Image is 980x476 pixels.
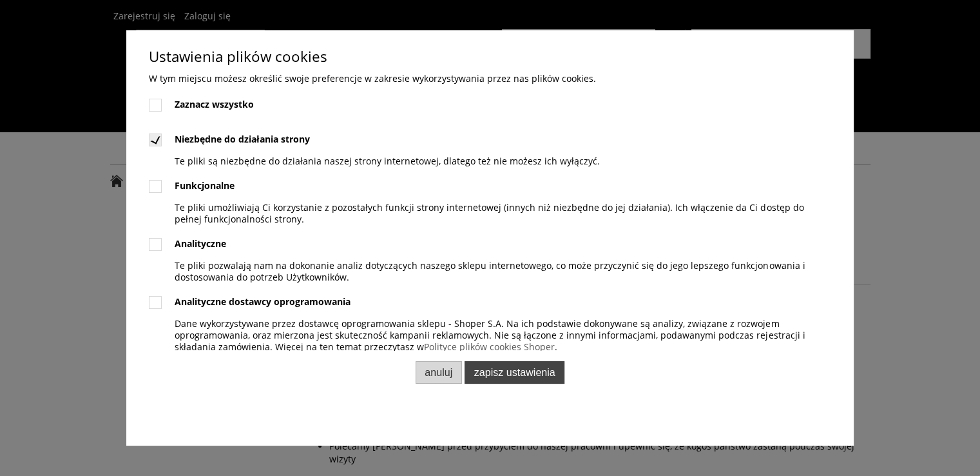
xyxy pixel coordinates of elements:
[175,295,351,308] strong: Analityczne dostawcy oprogramowania
[149,51,833,63] p: Ustawienia plików cookies
[175,133,310,145] strong: Niezbędne do działania strony
[416,361,462,384] button: Anuluj
[175,237,226,250] strong: Analityczne
[175,260,833,283] p: Te pliki pozwalają nam na dokonanie analiz dotyczących naszego sklepu internetowego, co może przy...
[465,361,564,384] button: Zapisz ustawienia
[424,341,555,353] a: Polityka plików cookies Shoper - otwiera się w nowej karcie
[175,318,833,353] p: Dane wykorzystywane przez dostawcę oprogramowania sklepu - Shoper S.A. Na ich podstawie dokonywan...
[175,98,254,110] strong: Zaznacz wszystko
[175,202,833,225] p: Te pliki umożliwiają Ci korzystanie z pozostałych funkcji strony internetowej (innych niż niezbęd...
[175,155,600,167] p: Te pliki są niezbędne do działania naszej strony internetowej, dlatego też nie możesz ich wyłączyć.
[175,179,235,192] strong: Funkcjonalne
[149,73,833,84] p: W tym miejscu możesz określić swoje preferencje w zakresie wykorzystywania przez nas plików cookies.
